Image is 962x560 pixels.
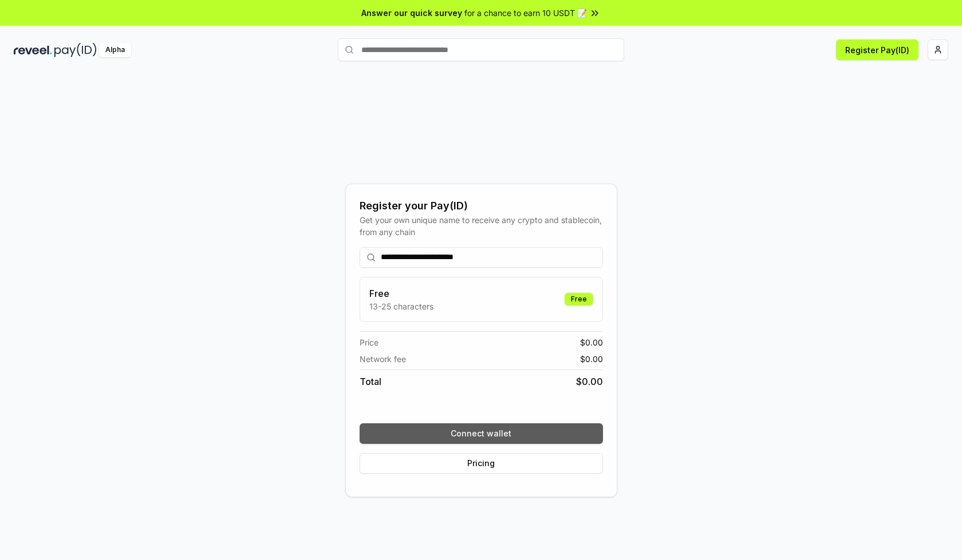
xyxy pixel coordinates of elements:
img: pay_id [54,43,97,57]
p: 13-25 characters [369,300,433,312]
span: Total [360,375,381,388]
div: Register your Pay(ID) [360,198,603,214]
img: reveel_dark [14,43,52,57]
button: Register Pay(ID) [836,39,918,60]
span: $ 0.00 [580,353,603,365]
span: Network fee [360,353,406,365]
span: Price [360,336,379,348]
div: Get your own unique name to receive any crypto and stablecoin, from any chain [360,214,603,238]
button: Connect wallet [360,423,603,444]
div: Free [565,293,593,305]
span: Answer our quick survey [361,7,462,19]
span: $ 0.00 [580,336,603,348]
h3: Free [369,287,433,300]
button: Pricing [360,453,603,474]
div: Alpha [99,43,131,57]
span: for a chance to earn 10 USDT 📝 [464,7,587,19]
span: $ 0.00 [576,375,603,388]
